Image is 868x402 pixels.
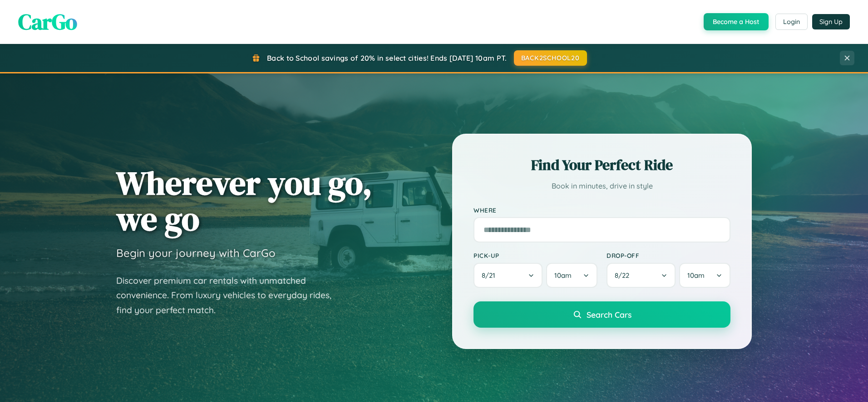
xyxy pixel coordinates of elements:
[554,271,572,280] span: 10am
[482,271,500,280] span: 8 / 21
[775,14,808,30] button: Login
[587,310,631,320] span: Search Cars
[473,179,730,193] p: Book in minutes, drive in style
[267,53,507,63] span: Back to School savings of 20% in select cities! Ends [DATE] 10am PT.
[679,263,730,288] button: 10am
[607,263,676,288] button: 8/22
[473,155,730,175] h2: Find Your Perfect Ride
[116,246,276,260] h3: Begin your journey with CarGo
[473,252,597,259] label: Pick-up
[704,13,769,30] button: Become a Host
[514,50,587,66] button: BACK2SCHOOL20
[546,263,597,288] button: 10am
[473,301,730,328] button: Search Cars
[18,7,77,37] span: CarGo
[116,165,372,237] h1: Wherever you go, we go
[615,271,634,280] span: 8 / 22
[812,14,850,29] button: Sign Up
[687,271,705,280] span: 10am
[116,273,343,318] p: Discover premium car rentals with unmatched convenience. From luxury vehicles to everyday rides, ...
[473,263,542,288] button: 8/21
[607,252,730,259] label: Drop-off
[473,206,730,213] label: Where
